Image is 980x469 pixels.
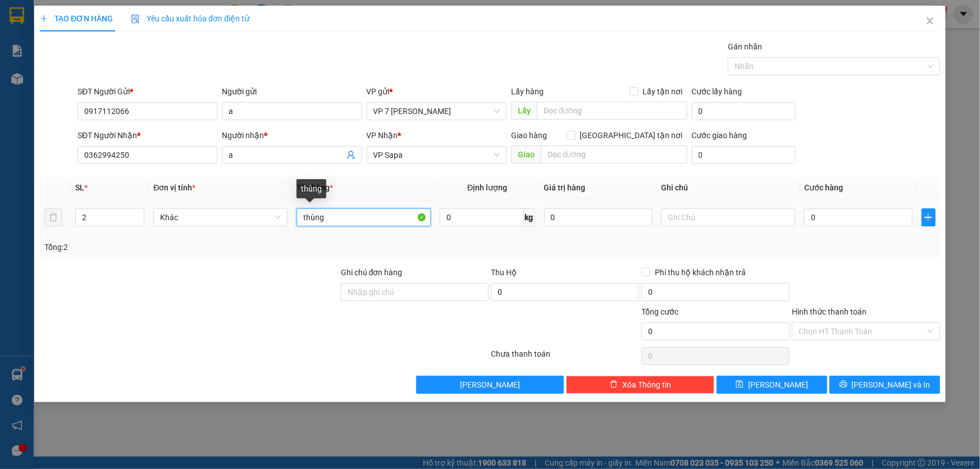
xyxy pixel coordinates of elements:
[852,379,931,391] span: [PERSON_NAME] và In
[736,380,744,389] span: save
[692,131,747,140] label: Cước giao hàng
[59,65,271,136] h2: VP Nhận: VP Sapa
[610,380,618,389] span: delete
[467,183,507,192] span: Định lượng
[150,9,271,28] b: [DOMAIN_NAME]
[78,129,217,142] div: SĐT Người Nhận
[511,87,544,96] span: Lấy hàng
[524,208,535,226] span: kg
[40,14,113,23] span: TẠO ĐƠN HÀNG
[153,183,195,192] span: Đơn vị tính
[44,241,379,253] div: Tổng: 2
[222,85,362,98] div: Người gửi
[460,379,520,391] span: [PERSON_NAME]
[926,16,935,25] span: close
[829,376,940,394] button: printer[PERSON_NAME] và In
[347,151,355,160] span: user-add
[367,131,398,140] span: VP Nhận
[6,65,90,84] h2: B4NQ4JWX
[78,85,217,98] div: SĐT Người Gửi
[373,147,500,163] span: VP Sapa
[840,380,847,389] span: printer
[75,183,84,192] span: SL
[650,266,750,279] span: Phí thu hộ khách nhận trả
[511,131,547,140] span: Giao hàng
[40,15,48,22] span: plus
[511,102,537,120] span: Lấy
[341,283,489,301] input: Ghi chú đơn hàng
[131,14,249,23] span: Yêu cầu xuất hóa đơn điện tử
[341,268,403,277] label: Ghi chú đơn hàng
[416,376,564,394] button: [PERSON_NAME]
[639,85,687,98] span: Lấy tận nơi
[641,307,678,316] span: Tổng cước
[68,26,137,45] b: Sao Việt
[661,208,795,226] input: Ghi Chú
[692,146,796,164] input: Cước giao hàng
[6,9,62,65] img: logo.jpg
[544,208,653,226] input: 0
[491,268,517,277] span: Thu Hộ
[622,379,671,391] span: Xóa Thông tin
[922,208,936,226] button: plus
[541,145,687,163] input: Dọc đường
[792,307,867,316] label: Hình thức thanh toán
[490,348,641,367] div: Chưa thanh toán
[373,103,500,120] span: VP 7 Phạm Văn Đồng
[717,376,827,394] button: save[PERSON_NAME]
[297,179,326,198] div: thùng
[160,209,281,226] span: Khác
[566,376,714,394] button: deleteXóa Thông tin
[297,208,431,226] input: VD: Bàn, Ghế
[44,208,62,226] button: delete
[692,102,796,120] input: Cước lấy hàng
[657,177,800,199] th: Ghi chú
[728,42,762,51] label: Gán nhãn
[537,102,687,120] input: Dọc đường
[748,379,808,391] span: [PERSON_NAME]
[511,145,541,163] span: Giao
[222,129,362,142] div: Người nhận
[367,85,507,98] div: VP gửi
[914,6,946,37] button: Close
[804,183,843,192] span: Cước hàng
[922,213,935,222] span: plus
[131,15,140,24] img: icon
[692,87,742,96] label: Cước lấy hàng
[544,183,586,192] span: Giá trị hàng
[576,129,687,142] span: [GEOGRAPHIC_DATA] tận nơi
